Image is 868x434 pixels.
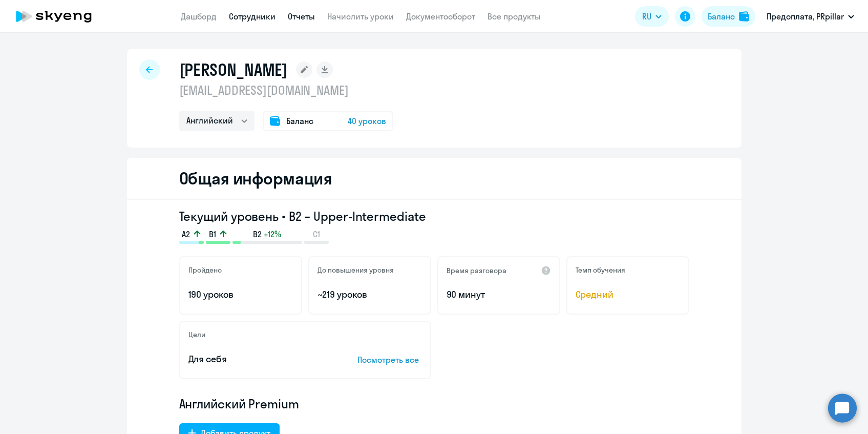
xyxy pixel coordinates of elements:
[229,11,276,22] a: Сотрудники
[488,11,541,22] a: Все продукты
[447,266,506,275] h5: Время разговора
[317,265,394,275] h5: До повышения уровня
[182,229,190,240] span: A2
[209,229,216,240] span: B1
[181,11,217,22] a: Дашборд
[576,288,680,301] span: Средний
[708,10,735,23] div: Баланс
[179,208,689,224] h3: Текущий уровень • B2 – Upper-Intermediate
[288,11,315,22] a: Отчеты
[188,330,205,339] h5: Цели
[253,229,262,240] span: B2
[357,354,422,366] p: Посмотреть все
[761,4,859,29] button: Предоплата, PRpillar
[313,229,320,240] span: C1
[188,353,326,366] p: Для себя
[188,288,293,301] p: 190 уроков
[702,6,755,27] button: Балансbalance
[179,168,332,189] h2: Общая информация
[327,11,394,22] a: Начислить уроки
[179,396,299,412] span: Английский Premium
[179,59,288,80] h1: [PERSON_NAME]
[447,288,551,301] p: 90 минут
[286,115,313,127] span: Баланс
[406,11,475,22] a: Документооборот
[767,10,844,23] p: Предоплата, PRpillar
[635,6,669,27] button: RU
[317,288,422,301] p: ~219 уроков
[188,265,222,275] h5: Пройдено
[739,11,749,22] img: balance
[576,265,625,275] h5: Темп обучения
[264,229,281,240] span: +12%
[179,82,393,98] p: [EMAIL_ADDRESS][DOMAIN_NAME]
[348,115,386,127] span: 40 уроков
[642,10,651,23] span: RU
